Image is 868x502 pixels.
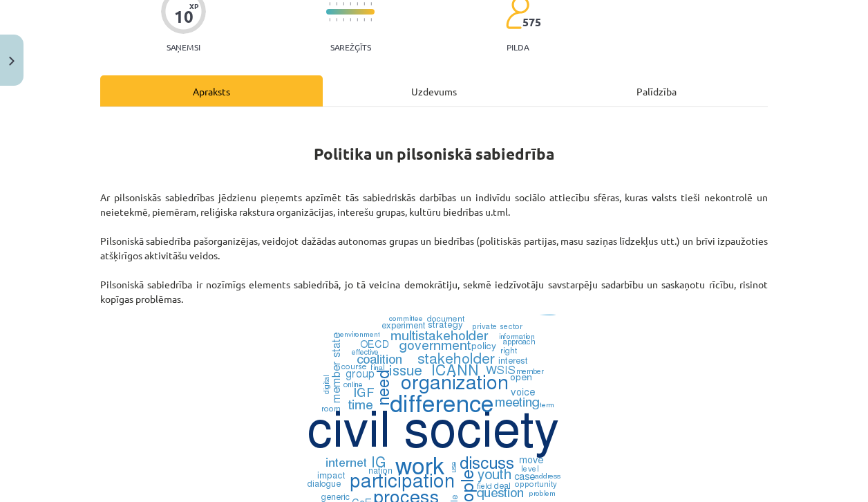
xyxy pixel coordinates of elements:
img: icon-short-line-57e1e144782c952c97e751825c79c345078a6d821885a25fce030b3d8c18986b.svg [364,2,365,6]
img: icon-short-line-57e1e144782c952c97e751825c79c345078a6d821885a25fce030b3d8c18986b.svg [364,18,365,21]
div: 10 [174,7,194,26]
strong: Politika un pilsoniskā sabiedrība [314,144,554,164]
span: XP [189,2,198,10]
img: icon-short-line-57e1e144782c952c97e751825c79c345078a6d821885a25fce030b3d8c18986b.svg [343,18,344,21]
img: icon-short-line-57e1e144782c952c97e751825c79c345078a6d821885a25fce030b3d8c18986b.svg [329,18,330,21]
img: icon-close-lesson-0947bae3869378f0d4975bcd49f059093ad1ed9edebbc8119c70593378902aed.svg [9,57,15,66]
span: 575 [522,16,541,28]
div: Palīdzība [545,75,768,106]
p: Sarežģīts [330,42,371,52]
img: icon-short-line-57e1e144782c952c97e751825c79c345078a6d821885a25fce030b3d8c18986b.svg [343,2,344,6]
p: pilda [507,42,529,52]
img: icon-short-line-57e1e144782c952c97e751825c79c345078a6d821885a25fce030b3d8c18986b.svg [350,2,351,6]
img: icon-short-line-57e1e144782c952c97e751825c79c345078a6d821885a25fce030b3d8c18986b.svg [336,2,337,6]
p: Ar pilsoniskās sabiedrības jēdzienu pieņemts apzīmēt tās sabiedriskās darbības un indivīdu sociāl... [100,190,768,306]
img: icon-short-line-57e1e144782c952c97e751825c79c345078a6d821885a25fce030b3d8c18986b.svg [370,2,372,6]
img: icon-short-line-57e1e144782c952c97e751825c79c345078a6d821885a25fce030b3d8c18986b.svg [357,2,358,6]
div: Apraksts [100,75,323,106]
img: icon-short-line-57e1e144782c952c97e751825c79c345078a6d821885a25fce030b3d8c18986b.svg [329,2,330,6]
p: Saņemsi [161,42,206,52]
img: icon-short-line-57e1e144782c952c97e751825c79c345078a6d821885a25fce030b3d8c18986b.svg [370,18,372,21]
img: icon-short-line-57e1e144782c952c97e751825c79c345078a6d821885a25fce030b3d8c18986b.svg [357,18,358,21]
img: icon-short-line-57e1e144782c952c97e751825c79c345078a6d821885a25fce030b3d8c18986b.svg [350,18,351,21]
div: Uzdevums [323,75,545,106]
img: icon-short-line-57e1e144782c952c97e751825c79c345078a6d821885a25fce030b3d8c18986b.svg [336,18,337,21]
